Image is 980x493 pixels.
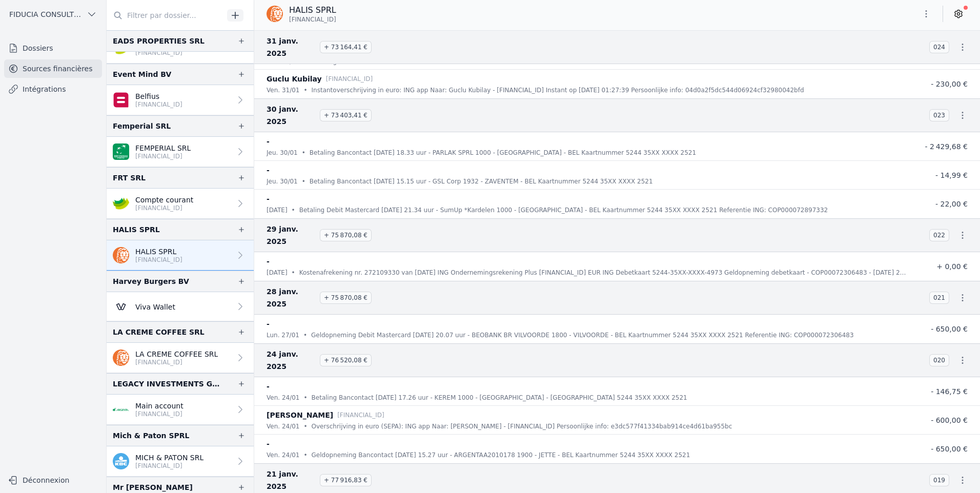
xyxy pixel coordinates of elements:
span: + 75 870,08 € [320,292,372,304]
span: 019 [929,474,949,486]
p: jeu. 30/01 [267,148,298,158]
p: - [267,193,270,205]
p: - [267,164,270,176]
img: BNP_BE_BUSINESS_GEBABEBB.png [113,143,129,160]
img: kbc.png [113,453,129,469]
img: ARGENTA_ARSPBE22.png [113,401,129,418]
div: • [303,450,307,460]
button: FIDUCIA CONSULTING SRL [4,6,102,23]
p: jeu. 30/01 [267,176,298,187]
span: 21 janv. 2025 [267,468,316,492]
div: HALIS SPRL [113,223,160,236]
img: ing.png [267,6,283,22]
p: ven. 24/01 [267,393,299,403]
span: 29 janv. 2025 [267,223,316,248]
span: 023 [929,109,949,121]
span: 24 janv. 2025 [267,348,316,373]
a: Dossiers [4,39,102,57]
p: Compte courant [135,195,193,205]
span: + 73 164,41 € [320,41,372,53]
img: belfius-1.png [113,92,129,108]
a: Main account [FINANCIAL_ID] [107,395,254,425]
p: FEMPERIAL SRL [135,143,191,153]
p: Instantoverschrijving in euro: ING app Naar: Guclu Kubilay - [FINANCIAL_ID] Instant op [DATE] 01:... [312,85,804,95]
p: ven. 31/01 [267,85,299,95]
div: FRT SRL [113,172,146,184]
span: 31 janv. 2025 [267,35,316,59]
span: 021 [929,292,949,304]
div: LEGACY INVESTMENTS GROUP [113,378,221,390]
img: ing.png [113,350,129,366]
p: [FINANCIAL_ID] [135,204,193,212]
p: [FINANCIAL_ID] [326,74,373,84]
div: • [303,421,307,432]
span: - 650,00 € [931,445,968,453]
p: [DATE] [267,205,288,215]
p: Guclu Kubilay [267,73,322,85]
span: + 73 403,41 € [320,109,372,121]
p: [FINANCIAL_ID] [135,462,203,470]
p: [FINANCIAL_ID] [337,410,384,420]
p: Geldopneming Debit Mastercard [DATE] 20.07 uur - BEOBANK BR VILVOORDE 1800 - VILVOORDE - BEL Kaar... [311,330,854,340]
span: + 75 870,08 € [320,229,372,241]
span: - 22,00 € [935,200,968,208]
span: 022 [929,229,949,241]
p: [DATE] [267,268,288,278]
input: Filtrer par dossier... [107,6,223,25]
p: Kostenafrekening nr. 272109330 van [DATE] ING Ondernemingsrekening Plus [FINANCIAL_ID] EUR ING De... [299,268,906,278]
span: FIDUCIA CONSULTING SRL [9,9,83,19]
a: Belfius [FINANCIAL_ID] [107,85,254,115]
p: HALIS SPRL [289,4,336,16]
p: MICH & PATON SRL [135,453,203,463]
p: ven. 24/01 [267,450,299,460]
a: FEMPERIAL SRL [FINANCIAL_ID] [107,137,254,167]
span: 020 [929,354,949,366]
p: Betaling Debit Mastercard [DATE] 21.34 uur - SumUp *Kardelen 1000 - [GEOGRAPHIC_DATA] - BEL Kaart... [299,205,828,215]
p: Viva Wallet [135,302,175,312]
span: - 650,00 € [931,325,968,333]
span: + 77 916,83 € [320,474,372,486]
span: 30 janv. 2025 [267,103,316,128]
p: Betaling Bancontact [DATE] 17.26 uur - KEREM 1000 - [GEOGRAPHIC_DATA] - [GEOGRAPHIC_DATA] 5244 35... [312,393,687,403]
span: - 14,99 € [935,171,968,179]
div: EADS PROPERTIES SRL [113,35,205,47]
button: Déconnexion [4,472,102,488]
span: - 600,00 € [931,416,968,424]
p: - [267,255,270,268]
p: Main account [135,401,183,411]
div: Mich & Paton SPRL [113,429,189,442]
p: [FINANCIAL_ID] [135,256,182,264]
div: • [303,393,307,403]
span: + 76 520,08 € [320,354,372,366]
p: LA CREME COFFEE SRL [135,349,218,359]
a: Compte courant [FINANCIAL_ID] [107,189,254,219]
a: LA CREME COFFEE SRL [FINANCIAL_ID] [107,343,254,373]
p: [FINANCIAL_ID] [135,49,183,57]
a: Intégrations [4,80,102,98]
p: Belfius [135,91,182,101]
p: [FINANCIAL_ID] [135,410,183,418]
p: Geldopneming Bancontact [DATE] 15.27 uur - ARGENTAA2010178 1900 - JETTE - BEL Kaartnummer 5244 35... [312,450,690,460]
div: • [292,205,295,215]
span: - 2 429,68 € [925,142,968,151]
div: Event Mind BV [113,68,171,80]
div: Harvey Burgers BV [113,275,189,287]
div: Femperial SRL [113,120,171,132]
span: - 146,75 € [931,387,968,396]
p: ven. 24/01 [267,421,299,432]
span: + 0,00 € [936,262,968,271]
p: Betaling Bancontact [DATE] 15.15 uur - GSL Corp 1932 - ZAVENTEM - BEL Kaartnummer 5244 35XX XXXX ... [310,176,653,187]
span: 024 [929,41,949,53]
p: - [267,135,270,148]
div: • [303,85,307,95]
p: HALIS SPRL [135,246,182,257]
img: crelan.png [113,195,129,212]
p: [FINANCIAL_ID] [135,358,218,366]
div: • [303,330,307,340]
a: HALIS SPRL [FINANCIAL_ID] [107,240,254,271]
p: lun. 27/01 [267,330,299,340]
p: - [267,380,270,393]
p: Betaling Bancontact [DATE] 18.33 uur - PARLAK SPRL 1000 - [GEOGRAPHIC_DATA] - BEL Kaartnummer 524... [310,148,696,158]
p: [PERSON_NAME] [267,409,333,421]
div: LA CREME COFFEE SRL [113,326,205,338]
